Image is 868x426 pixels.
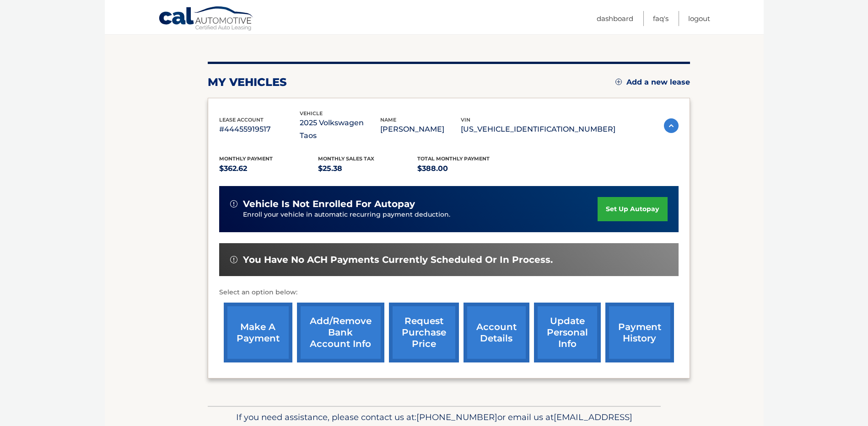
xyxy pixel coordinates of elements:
[208,75,287,89] h2: my vehicles
[318,155,374,162] span: Monthly sales Tax
[158,6,254,32] a: Cal Automotive
[224,303,292,362] a: make a payment
[230,256,237,263] img: alert-white.svg
[464,303,529,362] a: account details
[653,11,669,26] a: FAQ's
[598,197,667,221] a: set up autopay
[615,78,690,87] a: Add a new lease
[461,123,615,136] p: [US_VEHICLE_IDENTIFICATION_NUMBER]
[219,287,679,298] p: Select an option below:
[219,123,300,136] p: #44455919517
[664,118,679,133] img: accordion-active.svg
[461,117,470,123] span: vin
[243,198,415,210] span: vehicle is not enrolled for autopay
[380,117,396,123] span: name
[688,11,710,26] a: Logout
[417,162,517,175] p: $388.00
[243,254,553,266] span: You have no ACH payments currently scheduled or in process.
[230,200,237,208] img: alert-white.svg
[318,162,417,175] p: $25.38
[389,303,459,362] a: request purchase price
[605,303,674,362] a: payment history
[416,412,497,422] span: [PHONE_NUMBER]
[597,11,633,26] a: Dashboard
[219,162,318,175] p: $362.62
[297,303,384,362] a: Add/Remove bank account info
[380,123,461,136] p: [PERSON_NAME]
[534,303,601,362] a: update personal info
[243,210,598,220] p: Enroll your vehicle in automatic recurring payment deduction.
[219,117,264,123] span: lease account
[219,155,273,162] span: Monthly Payment
[417,155,490,162] span: Total Monthly Payment
[300,117,380,142] p: 2025 Volkswagen Taos
[615,79,622,85] img: add.svg
[300,110,323,117] span: vehicle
